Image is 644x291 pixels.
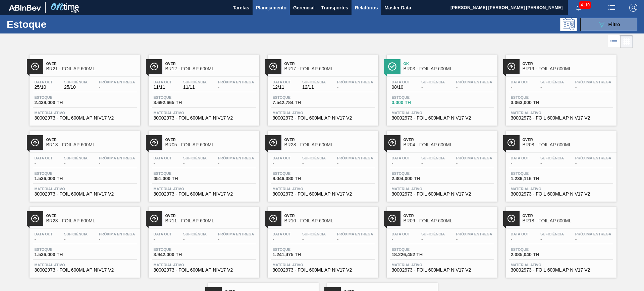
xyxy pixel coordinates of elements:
[404,218,494,223] span: BR09 - FOIL AP 600ML
[456,80,492,84] span: Próxima Entrega
[511,268,611,273] span: 30002973 - FOIL 600ML AP NIV17 V2
[337,85,373,90] span: -
[337,80,373,84] span: Próxima Entrega
[511,116,611,121] span: 30002973 - FOIL 600ML AP NIV17 V2
[99,156,135,160] span: Próxima Entrega
[35,111,135,115] span: Material ativo
[507,138,516,147] img: Ícone
[421,156,445,160] span: Suficiência
[392,161,410,166] span: -
[35,176,82,181] span: 1.536,000 TH
[35,268,135,273] span: 30002973 - FOIL 600ML AP NIV17 V2
[99,80,135,84] span: Próxima Entrega
[35,116,135,121] span: 30002973 - FOIL 600ML AP NIV17 V2
[165,138,256,142] span: Over
[511,252,558,257] span: 2.085,040 TH
[150,214,158,223] img: Ícone
[263,126,382,202] a: ÍconeOverBR28 - FOIL AP 600MLData out-Suficiência-Próxima Entrega-Estoque9.046,380 THMaterial ati...
[218,85,254,90] span: -
[273,100,320,105] span: 7.542,784 TH
[540,232,564,236] span: Suficiência
[392,80,410,84] span: Data out
[392,95,439,99] span: Estoque
[456,237,492,242] span: -
[392,100,439,105] span: 0,000 TH
[511,192,611,197] span: 30002973 - FOIL 600ML AP NIV17 V2
[580,18,637,31] button: Filtro
[511,237,529,242] span: -
[523,138,613,142] span: Over
[284,62,375,66] span: Over
[523,142,613,147] span: BR08 - FOIL AP 600ML
[523,62,613,66] span: Over
[273,232,291,236] span: Data out
[421,161,445,166] span: -
[144,202,263,278] a: ÍconeOverBR11 - FOIL AP 600MLData out-Suficiência-Próxima Entrega-Estoque3.942,000 THMaterial ati...
[511,80,529,84] span: Data out
[284,138,375,142] span: Over
[183,80,207,84] span: Suficiência
[404,62,494,66] span: Ok
[154,116,254,121] span: 30002973 - FOIL 600ML AP NIV17 V2
[337,232,373,236] span: Próxima Entrega
[273,268,373,273] span: 30002973 - FOIL 600ML AP NIV17 V2
[523,214,613,218] span: Over
[321,4,348,12] span: Transportes
[269,214,277,223] img: Ícone
[35,95,82,99] span: Estoque
[302,237,326,242] span: -
[183,237,207,242] span: -
[511,111,611,115] span: Material ativo
[35,156,53,160] span: Data out
[144,126,263,202] a: ÍconeOverBR05 - FOIL AP 600MLData out-Suficiência-Próxima Entrega-Estoque451,000 THMaterial ativo...
[263,202,382,278] a: ÍconeOverBR10 - FOIL AP 600MLData out-Suficiência-Próxima Entrega-Estoque1.241,475 THMaterial ati...
[579,1,591,9] span: 4110
[154,247,201,251] span: Estoque
[150,62,158,71] img: Ícone
[392,247,439,251] span: Estoque
[64,80,88,84] span: Suficiência
[24,50,144,126] a: ÍconeOverBR21 - FOIL AP 600MLData out25/10Suficiência25/10Próxima Entrega-Estoque2.439,000 THMate...
[218,156,254,160] span: Próxima Entrega
[165,214,256,218] span: Over
[154,100,201,105] span: 3.692,665 TH
[7,20,107,28] h1: Estoque
[421,237,445,242] span: -
[144,50,263,126] a: ÍconeOverBR12 - FOIL AP 600MLData out11/11Suficiência11/11Próxima Entrega-Estoque3.692,665 THMate...
[154,85,172,90] span: 11/11
[421,85,445,90] span: -
[165,218,256,223] span: BR11 - FOIL AP 600ML
[575,85,611,90] span: -
[540,161,564,166] span: -
[154,192,254,197] span: 30002973 - FOIL 600ML AP NIV17 V2
[388,214,396,223] img: Ícone
[273,263,373,267] span: Material ativo
[35,263,135,267] span: Material ativo
[35,252,82,257] span: 1.536,000 TH
[64,161,88,166] span: -
[392,252,439,257] span: 18.226,452 TH
[273,176,320,181] span: 9.046,380 TH
[511,247,558,251] span: Estoque
[154,263,254,267] span: Material ativo
[392,171,439,175] span: Estoque
[540,80,564,84] span: Suficiência
[456,85,492,90] span: -
[273,111,373,115] span: Material ativo
[154,176,201,181] span: 451,000 TH
[24,202,144,278] a: ÍconeOverBR23 - FOIL AP 600MLData out-Suficiência-Próxima Entrega-Estoque1.536,000 THMaterial ati...
[99,232,135,236] span: Próxima Entrega
[608,22,620,27] span: Filtro
[35,192,135,197] span: 30002973 - FOIL 600ML AP NIV17 V2
[456,156,492,160] span: Próxima Entrega
[388,138,396,147] img: Ícone
[575,80,611,84] span: Próxima Entrega
[31,138,39,147] img: Ícone
[392,156,410,160] span: Data out
[9,5,41,11] img: TNhmsLtSVTkK8tSr43FrP2fwEKptu5GPRR3wAAAABJRU5ErkJggg==
[302,85,326,90] span: 12/11
[404,142,494,147] span: BR04 - FOIL AP 600ML
[263,50,382,126] a: ÍconeOverBR17 - FOIL AP 600MLData out12/11Suficiência12/11Próxima Entrega-Estoque7.542,784 THMate...
[501,126,620,202] a: ÍconeOverBR08 - FOIL AP 600MLData out-Suficiência-Próxima Entrega-Estoque1.236,116 THMaterial ati...
[511,187,611,191] span: Material ativo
